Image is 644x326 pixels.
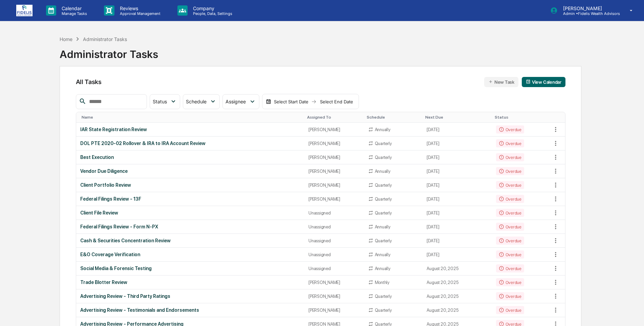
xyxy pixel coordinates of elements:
div: Annually [375,169,390,174]
div: Toggle SortBy [425,115,489,120]
div: Toggle SortBy [82,115,302,120]
div: Toggle SortBy [552,115,565,120]
div: IAR State Registration Review [80,127,301,132]
div: [PERSON_NAME] [308,127,360,132]
div: Vendor Due Diligence [80,168,301,174]
div: Cash & Securities Concentration Review [80,238,301,243]
td: [DATE] [423,206,492,220]
div: Monthly [375,280,389,285]
span: Schedule [186,99,207,104]
div: Overdue [496,250,524,259]
div: Quarterly [375,210,392,216]
div: Client File Review [80,210,301,216]
td: [DATE] [423,220,492,234]
div: Unassigned [308,210,360,216]
div: Select Start Date [273,99,310,104]
div: [PERSON_NAME] [308,308,360,313]
td: [DATE] [423,150,492,164]
div: Client Portfolio Review [80,182,301,188]
div: Quarterly [375,197,392,202]
div: Administrator Tasks [83,36,127,42]
div: Overdue [496,306,524,314]
div: [PERSON_NAME] [308,280,360,285]
div: Toggle SortBy [367,115,420,120]
img: logo [16,5,33,16]
div: [PERSON_NAME] [308,183,360,188]
iframe: Open customer support [622,304,641,322]
span: Status [153,99,167,104]
div: Quarterly [375,238,392,243]
div: Federal Filings Review - Form N-PX [80,224,301,229]
td: [DATE] [423,123,492,137]
div: Unassigned [308,266,360,271]
div: [PERSON_NAME] [308,141,360,146]
div: Federal Filings Review - 13F [80,196,301,202]
div: [PERSON_NAME] [308,197,360,202]
div: Quarterly [375,141,392,146]
div: Trade Blotter Review [80,280,301,285]
p: Company [188,5,236,11]
td: [DATE] [423,234,492,248]
div: Overdue [496,153,524,161]
div: E&O Coverage Verification [80,252,301,257]
button: New Task [484,77,518,87]
div: Annually [375,127,390,132]
div: Overdue [496,195,524,203]
div: Social Media & Forensic Testing [80,266,301,271]
td: [DATE] [423,164,492,178]
div: Administrator Tasks [60,43,158,60]
p: People, Data, Settings [188,11,236,16]
div: Toggle SortBy [307,115,361,120]
button: View Calendar [522,77,565,87]
p: Reviews [114,5,164,11]
img: calendar [266,99,271,104]
p: Admin • Fidelis Wealth Advisors [558,11,620,16]
div: Select End Date [318,99,355,104]
span: All Tasks [76,78,102,85]
div: Overdue [496,237,524,245]
p: Manage Tasks [56,11,90,16]
div: Overdue [496,167,524,175]
p: Calendar [56,5,90,11]
div: Overdue [496,209,524,217]
td: [DATE] [423,178,492,192]
div: Overdue [496,292,524,300]
div: [PERSON_NAME] [308,155,360,160]
div: Unassigned [308,238,360,243]
div: Annually [375,266,390,271]
td: August 20, 2025 [423,289,492,303]
div: [PERSON_NAME] [308,294,360,299]
div: Overdue [496,125,524,134]
div: Best Execution [80,155,301,160]
div: Quarterly [375,155,392,160]
div: DOL PTE 2020-02 Rollover & IRA to IRA Account Review [80,141,301,146]
div: Overdue [496,181,524,189]
div: Advertising Review - Testimonials and Endorsements [80,307,301,313]
div: Home [60,36,72,42]
div: Annually [375,224,390,229]
div: Overdue [496,264,524,272]
td: [DATE] [423,137,492,150]
td: August 20, 2025 [423,276,492,289]
span: Assignee [226,99,246,104]
div: Overdue [496,223,524,231]
img: calendar [526,79,531,84]
div: Overdue [496,139,524,147]
div: Quarterly [375,308,392,313]
div: Unassigned [308,252,360,257]
div: Quarterly [375,183,392,188]
div: Overdue [496,278,524,286]
div: Unassigned [308,224,360,229]
td: August 20, 2025 [423,262,492,276]
img: arrow right [311,99,317,104]
p: [PERSON_NAME] [558,5,620,11]
p: Approval Management [114,11,164,16]
div: Quarterly [375,294,392,299]
div: Annually [375,252,390,257]
div: Advertising Review - Third Party Ratings [80,293,301,299]
td: [DATE] [423,248,492,262]
td: [DATE] [423,192,492,206]
td: August 20, 2025 [423,303,492,317]
div: [PERSON_NAME] [308,169,360,174]
div: Toggle SortBy [495,115,549,120]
